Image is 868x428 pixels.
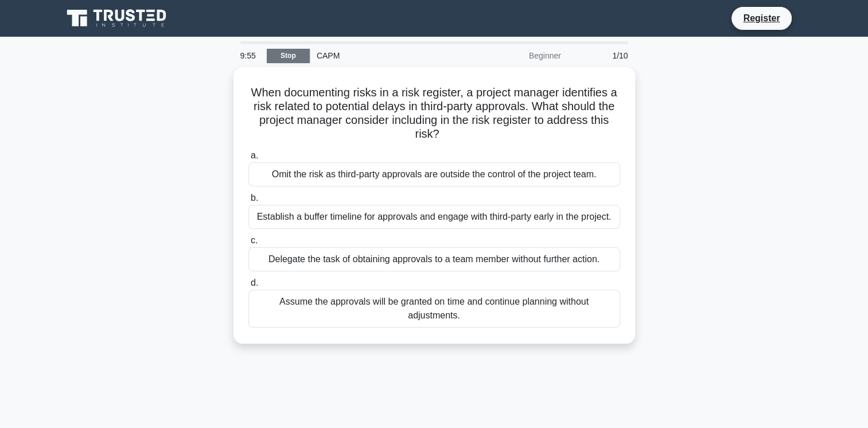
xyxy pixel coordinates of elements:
span: d. [251,278,258,287]
div: Establish a buffer timeline for approvals and engage with third-party early in the project. [248,205,620,229]
span: b. [251,193,258,203]
div: 9:55 [233,44,267,67]
h5: When documenting risks in a risk register, a project manager identifies a risk related to potenti... [247,85,621,142]
span: c. [251,235,258,245]
a: Register [736,11,787,25]
div: Delegate the task of obtaining approvals to a team member without further action. [248,247,620,271]
div: Beginner [468,44,568,67]
div: Omit the risk as third-party approvals are outside the control of the project team. [248,162,620,186]
div: Assume the approvals will be granted on time and continue planning without adjustments. [248,290,620,328]
div: CAPM [310,44,468,67]
div: 1/10 [568,44,635,67]
span: a. [251,150,258,160]
a: Stop [267,49,310,63]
